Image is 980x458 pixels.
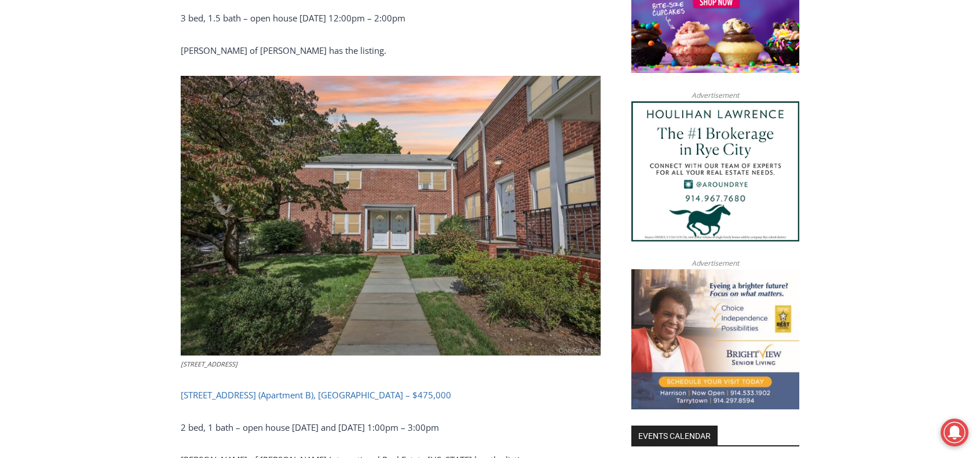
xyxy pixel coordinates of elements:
[129,98,132,109] div: /
[292,1,547,112] div: Apply Now <> summer and RHS senior internships available
[181,11,601,25] p: 3 bed, 1.5 bath – open house [DATE] 12:00pm – 2:00pm
[303,115,537,141] span: Intern @ [DOMAIN_NAME]
[181,420,601,434] p: 2 bed, 1 bath – open house [DATE] and [DATE] 1:00pm – 3:00pm
[121,34,162,95] div: Birds of Prey: Falcon and hawk demos
[181,76,601,356] img: 24 Wappanocca Ave (Apartment B), Rye
[121,98,126,109] div: 2
[181,359,601,369] figcaption: [STREET_ADDRESS]
[181,389,451,401] a: [STREET_ADDRESS] (Apartment B), [GEOGRAPHIC_DATA] – $475,000
[680,258,751,269] span: Advertisement
[135,98,140,109] div: 6
[680,90,751,101] span: Advertisement
[631,269,799,409] img: Brightview Senior Living
[9,116,148,143] h4: [PERSON_NAME] Read Sanctuary Fall Fest: [DATE]
[279,112,561,144] a: Intern @ [DOMAIN_NAME]
[631,426,718,445] h2: Events Calendar
[1,115,167,144] a: [PERSON_NAME] Read Sanctuary Fall Fest: [DATE]
[631,101,799,241] img: Houlihan Lawrence The #1 Brokerage in Rye City
[181,43,601,57] p: [PERSON_NAME] of [PERSON_NAME] has the listing.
